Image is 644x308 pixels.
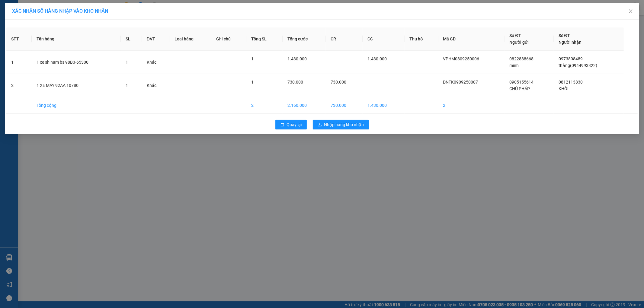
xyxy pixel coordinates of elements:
[443,80,478,84] span: DNTK0909250007
[510,80,534,84] span: 0905155614
[32,97,121,114] td: Tổng cộng
[510,63,519,68] span: minh
[510,86,530,91] span: CHÚ PHÁP
[559,86,569,91] span: KHÔI
[510,40,529,45] span: Người gửi
[2,37,91,45] span: Mã đơn: QU121209250001
[246,27,283,51] th: Tổng SL
[559,40,582,45] span: Người nhận
[170,27,212,51] th: Loại hàng
[32,74,121,97] td: 1 XE MÁY 92AA 10780
[283,97,326,114] td: 2.160.000
[275,120,307,129] button: rollbackQuay lại
[142,74,170,97] td: Khác
[363,27,405,51] th: CC
[326,27,363,51] th: CR
[142,51,170,74] td: Khác
[510,33,521,38] span: Số ĐT
[142,27,170,51] th: ĐVT
[32,27,121,51] th: Tên hàng
[287,56,307,61] span: 1.430.000
[438,97,505,114] td: 2
[622,3,639,20] button: Close
[17,21,32,26] strong: CSKH:
[510,56,534,61] span: 0822888668
[363,97,405,114] td: 1.430.000
[438,27,505,51] th: Mã GD
[283,27,326,51] th: Tổng cước
[40,3,120,11] strong: PHIẾU DÁN LÊN HÀNG
[559,80,583,84] span: 0812113830
[443,56,479,61] span: VPHM0809250006
[6,27,32,51] th: STT
[6,51,32,74] td: 1
[251,56,254,61] span: 1
[405,27,438,51] th: Thu hộ
[628,9,633,14] span: close
[559,63,597,68] span: thắng(0944993322)
[324,121,364,128] span: Nhập hàng kho nhận
[126,60,128,65] span: 1
[559,56,583,61] span: 0973808489
[126,83,128,88] span: 1
[2,21,46,31] span: [PHONE_NUMBER]
[559,33,570,38] span: Số ĐT
[287,80,303,84] span: 730.000
[318,122,322,127] span: download
[121,27,142,51] th: SL
[251,80,254,84] span: 1
[211,27,246,51] th: Ghi chú
[32,51,121,74] td: 1 xe sh nam bs 98B3-65300
[367,56,387,61] span: 1.430.000
[287,121,302,128] span: Quay lại
[331,80,346,84] span: 730.000
[53,21,111,31] span: CÔNG TY TNHH CHUYỂN PHÁT NHANH BẢO AN
[38,12,122,18] span: Ngày in phiếu: 08:11 ngày
[6,74,32,97] td: 2
[280,122,284,127] span: rollback
[313,120,369,129] button: downloadNhập hàng kho nhận
[326,97,363,114] td: 730.000
[12,8,108,14] span: XÁC NHẬN SỐ HÀNG NHẬP VÀO KHO NHẬN
[246,97,283,114] td: 2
